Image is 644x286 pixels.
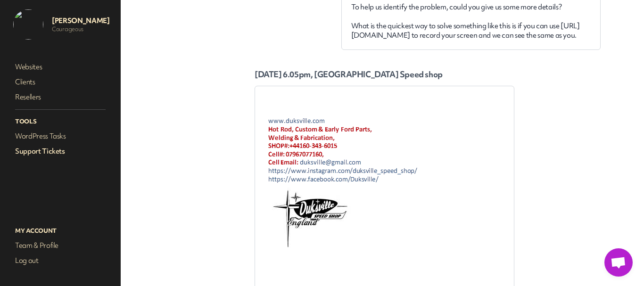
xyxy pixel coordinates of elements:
[13,90,107,104] a: Resellers
[13,254,107,267] a: Log out
[52,16,109,25] p: [PERSON_NAME]
[4,86,91,159] img: logo
[13,145,107,158] a: Support Tickets
[13,75,107,89] a: Clients
[13,60,107,74] a: Websites
[13,239,107,252] a: Team & Profile
[13,130,107,143] a: WordPress Tasks
[4,19,288,86] img: e506e8d7-090d-42cd-ba12-30886dfcb33f.png
[13,225,107,237] p: My Account
[604,248,633,277] a: Open chat
[255,69,514,80] p: [DATE] 6.05pm, [GEOGRAPHIC_DATA] Speed shop
[13,115,107,128] p: Tools
[52,25,109,33] p: Courageous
